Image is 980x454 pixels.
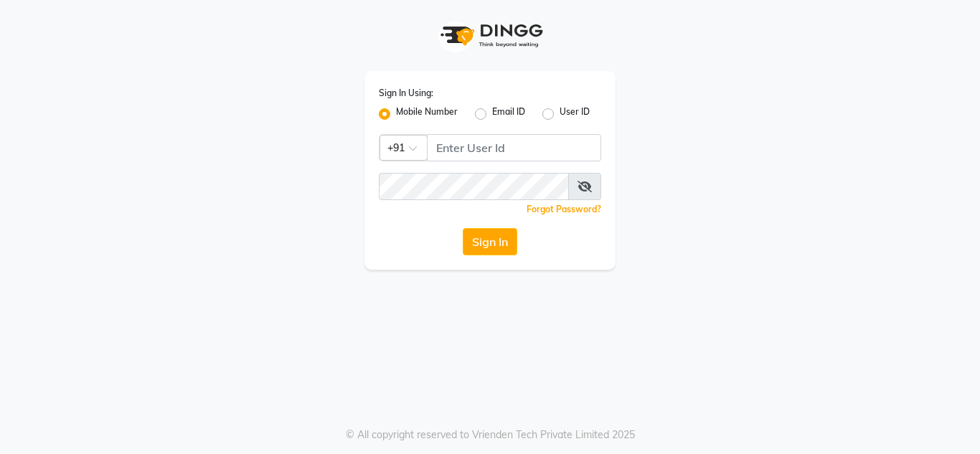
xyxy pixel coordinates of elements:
label: User ID [560,105,590,123]
img: logo1.svg [433,14,547,57]
label: Mobile Number [396,105,458,123]
input: Username [427,134,601,161]
label: Email ID [492,105,525,123]
a: Forgot Password? [527,204,601,214]
input: Username [379,173,569,200]
button: Sign In [463,228,517,255]
label: Sign In Using: [379,87,433,100]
